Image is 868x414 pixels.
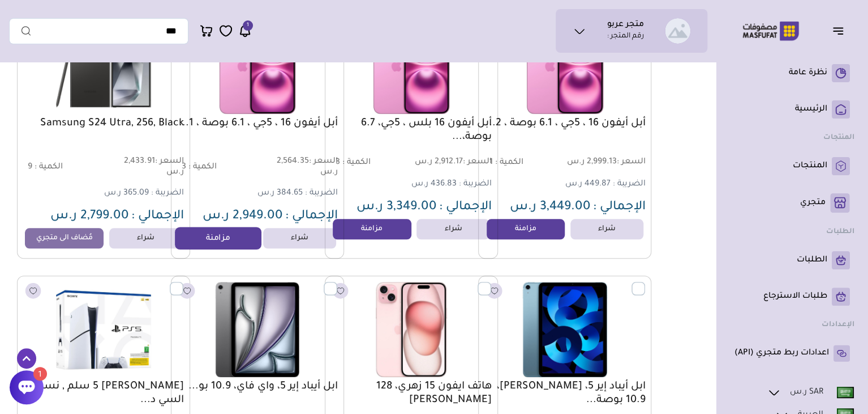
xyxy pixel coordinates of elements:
[332,282,491,377] img: 241.625-241.6252025-05-26-68345fdc423a6.png
[616,158,645,167] span: السعر :
[734,251,850,269] a: الطلبات
[416,219,489,239] a: شراء
[155,157,184,166] span: السعر :
[109,228,182,248] a: شراء
[509,201,590,214] span: 3,449.00 ر.س
[33,367,47,381] div: 1
[592,201,645,214] span: الإجمالي :
[793,160,827,172] p: المنتجات
[797,255,827,266] p: الطلبات
[24,19,183,114] img: 241.625-241.6252025-05-20-682c5e99206d3.png
[247,20,249,31] span: 1
[23,117,184,130] a: Samsung S24 Utra, 256, Black
[342,158,371,167] span: الكمية :
[257,189,303,198] span: 384.65 ر.س
[105,157,184,178] span: 2,433.91 ر.س
[259,157,338,178] span: 2,564.35 ر.س
[28,163,32,172] span: 9
[789,67,827,79] p: نظرة عامة
[734,157,850,175] a: المنتجات
[565,180,610,189] span: 449.87 ر.س
[238,24,252,38] a: 1
[607,20,644,31] h1: متجر عربو
[665,18,690,44] img: ياسر السراني
[439,201,492,214] span: الإجمالي :
[607,31,644,43] p: رقم المتجر :
[485,19,644,114] img: 241.625-241.6252025-05-15-68262671bb336.png
[332,19,491,114] img: 241.625-241.6252025-05-15-6826231aeea2f.png
[177,380,338,394] a: ابل أيباد إير 5، واي فاي، 10.9 بو...
[25,228,104,248] a: مُضاف الى متجري
[356,201,437,214] span: 3,349.00 ر.س
[823,134,854,142] strong: المنتجات
[800,197,826,209] p: متجري
[23,380,184,407] a: [PERSON_NAME] 5 سلم , نسخة السي د...
[24,282,183,377] img: 241.625-241.6252025-05-18-6829ffff4d0f7.png
[331,380,492,407] a: هاتف ايفون 15 زهري، 128 [PERSON_NAME]
[734,344,850,362] a: اعدادات ربط متجري (API)
[734,64,850,82] a: نظرة عامة
[487,219,565,239] a: مزامنة
[50,210,129,223] span: 2,799.00 ر.س
[767,385,854,400] a: SAR ر.س
[188,163,217,172] span: الكمية :
[4,295,128,367] iframe: Kommo Live Chat
[309,157,338,166] span: السعر :
[837,387,854,398] img: Eng
[485,282,644,377] img: 241.625-241.6252025-05-26-68346d857bc6a.png
[333,219,411,239] a: مزامنة
[763,291,827,302] p: طلبات الاسترجاع
[177,117,338,130] a: أبل أيفون 16 ، 5جي ، 6.1 بوصة ، 1...
[175,227,261,250] a: مزامنة
[734,193,850,213] a: متجري
[131,210,184,223] span: الإجمالي :
[570,219,643,239] a: شراء
[484,380,645,407] a: ابل أيباد إير 5، [PERSON_NAME]، 10.9 بوصة...
[104,189,149,198] span: 365.09 ر.س
[35,163,63,172] span: الكمية :
[826,228,854,236] strong: الطلبات
[178,282,337,377] img: 241.625-241.6252025-05-18-6829f1d793c60.png
[734,20,807,42] img: Logo
[463,158,492,167] span: السعر :
[263,228,336,248] a: شراء
[412,157,492,168] span: 2,912.17 ر.س
[734,348,829,359] p: اعدادات ربط متجري (API)
[795,104,827,115] p: الرئيسية
[411,180,457,189] span: 436.83 ر.س
[612,180,645,189] span: الضريبة :
[285,210,338,223] span: الإجمالي :
[734,100,850,119] a: الرئيسية
[484,117,645,130] a: أبل أيفون 16 ، 5جي ، 6.1 بوصة ، 2...
[566,157,645,168] span: 2,999.13 ر.س
[734,288,850,306] a: طلبات الاسترجاع
[178,19,337,114] img: 241.625-241.6252025-05-15-682624e40fc90.png
[459,180,492,189] span: الضريبة :
[305,189,338,198] span: الضريبة :
[495,158,523,167] span: الكمية :
[151,189,184,198] span: الضريبة :
[822,321,854,329] strong: الإعدادات
[203,210,283,223] span: 2,949.00 ر.س
[331,117,492,144] a: أبل أيفون 16 بلس ، 5جي، 6.7 بوصة،...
